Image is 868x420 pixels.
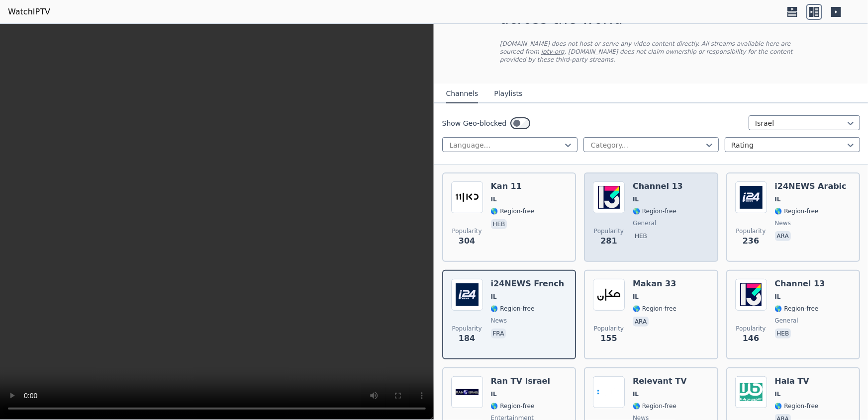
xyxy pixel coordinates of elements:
[452,325,482,333] span: Popularity
[735,376,767,408] img: Hala TV
[775,195,781,203] span: IL
[775,390,781,398] span: IL
[775,376,819,386] h6: Hala TV
[491,376,550,386] h6: Ran TV Israel
[775,279,825,289] h6: Channel 13
[600,333,617,344] span: 155
[735,181,767,213] img: i24NEWS Arabic
[491,195,497,203] span: IL
[633,390,639,398] span: IL
[775,207,819,215] span: 🌎 Region-free
[736,227,766,235] span: Popularity
[600,235,617,247] span: 281
[491,305,535,313] span: 🌎 Region-free
[459,235,475,247] span: 304
[775,305,819,313] span: 🌎 Region-free
[491,279,565,289] h6: i24NEWS French
[593,376,625,408] img: Relevant TV
[442,118,507,128] label: Show Geo-blocked
[451,376,483,408] img: Ran TV Israel
[451,279,483,311] img: i24NEWS French
[491,293,497,301] span: IL
[500,40,802,64] p: [DOMAIN_NAME] does not host or serve any video content directly. All streams available here are s...
[8,6,50,18] a: WatchIPTV
[633,279,676,289] h6: Makan 33
[452,227,482,235] span: Popularity
[594,325,624,333] span: Popularity
[775,181,847,191] h6: i24NEWS Arabic
[494,84,522,103] button: Playlists
[633,305,676,313] span: 🌎 Region-free
[633,402,676,410] span: 🌎 Region-free
[491,181,535,191] h6: Kan 11
[633,207,676,215] span: 🌎 Region-free
[775,402,819,410] span: 🌎 Region-free
[633,219,656,227] span: general
[736,325,766,333] span: Popularity
[491,317,507,325] span: news
[459,333,475,344] span: 184
[775,219,791,227] span: news
[594,227,624,235] span: Popularity
[633,181,683,191] h6: Channel 13
[775,329,791,338] p: heb
[446,84,479,103] button: Channels
[775,231,791,241] p: ara
[491,207,535,215] span: 🌎 Region-free
[593,181,625,213] img: Channel 13
[491,390,497,398] span: IL
[735,279,767,311] img: Channel 13
[633,231,649,241] p: heb
[743,235,759,247] span: 236
[633,376,687,386] h6: Relevant TV
[743,333,759,344] span: 146
[633,317,649,327] p: ara
[491,329,506,338] p: fra
[775,317,798,325] span: general
[491,402,535,410] span: 🌎 Region-free
[541,48,565,55] a: iptv-org
[633,293,639,301] span: IL
[775,293,781,301] span: IL
[451,181,483,213] img: Kan 11
[633,195,639,203] span: IL
[491,219,507,229] p: heb
[593,279,625,311] img: Makan 33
